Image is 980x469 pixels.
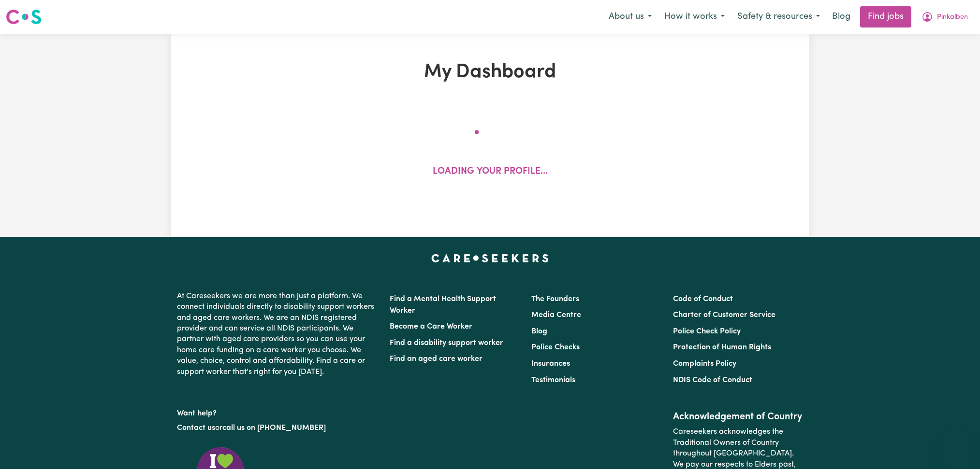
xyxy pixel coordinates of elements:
[390,323,472,331] a: Become a Care Worker
[6,8,42,26] img: Careseekers logo
[673,376,752,384] a: NDIS Code of Conduct
[531,295,579,303] a: The Founders
[673,360,736,368] a: Complaints Policy
[177,424,215,432] a: Contact us
[177,419,378,437] p: or
[658,7,731,27] button: How it works
[177,287,378,381] p: At Careseekers we are more than just a platform. We connect individuals directly to disability su...
[431,254,549,262] a: Careseekers home page
[390,339,503,347] a: Find a disability support worker
[283,61,697,84] h1: My Dashboard
[673,411,803,423] h2: Acknowledgement of Country
[531,344,580,351] a: Police Checks
[602,7,658,27] button: About us
[860,6,911,28] a: Find jobs
[433,165,548,179] p: Loading your profile...
[390,355,483,363] a: Find an aged care worker
[673,311,775,319] a: Charter of Customer Service
[531,360,570,368] a: Insurances
[941,430,972,461] iframe: Button to launch messaging window
[915,7,974,27] button: My Account
[531,376,575,384] a: Testimonials
[531,328,547,335] a: Blog
[390,295,496,315] a: Find a Mental Health Support Worker
[222,424,326,432] a: call us on [PHONE_NUMBER]
[673,328,741,335] a: Police Check Policy
[731,7,826,27] button: Safety & resources
[937,12,968,23] span: Pinkalben
[673,344,771,351] a: Protection of Human Rights
[673,295,733,303] a: Code of Conduct
[826,6,856,28] a: Blog
[177,404,378,419] p: Want help?
[531,311,581,319] a: Media Centre
[6,6,42,28] a: Careseekers logo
